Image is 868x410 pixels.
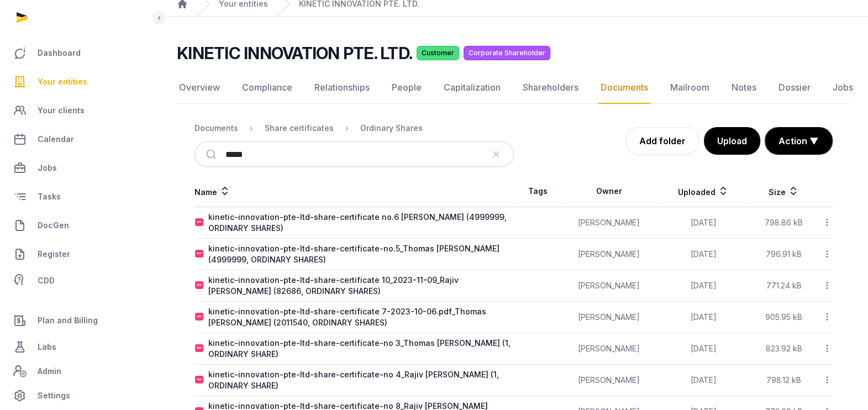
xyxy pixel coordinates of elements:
th: Owner [562,176,656,207]
div: kinetic-innovation-pte-ltd-share-certificate-no 4_Rajiv [PERSON_NAME] (1, ORDINARY SHARE) [208,369,513,391]
img: pdf.svg [195,313,204,322]
a: Dashboard [9,40,150,66]
td: [PERSON_NAME] [562,239,656,270]
a: Jobs [9,155,150,181]
th: Uploaded [656,176,751,207]
span: CDD [38,274,55,287]
a: Documents [598,72,650,104]
span: Dashboard [38,46,81,60]
a: Mailroom [668,72,712,104]
a: People [390,72,424,104]
td: 771.24 kB [751,270,817,302]
a: Jobs [830,72,855,104]
td: [PERSON_NAME] [562,207,656,239]
td: [PERSON_NAME] [562,302,656,333]
a: Capitalization [441,72,503,104]
td: 798.86 kB [751,207,817,239]
a: Add folder [625,127,699,155]
img: pdf.svg [195,344,204,353]
div: kinetic-innovation-pte-ltd-share-certificate 7-2023-10-06.pdf_Thomas [PERSON_NAME] (2011540, ORDI... [208,306,513,328]
div: Ordinary Shares [360,123,423,134]
a: Labs [9,334,150,360]
a: Shareholders [520,72,581,104]
th: Tags [514,176,562,207]
td: 823.92 kB [751,333,817,365]
a: Plan and Billing [9,307,150,334]
a: Relationships [312,72,372,104]
div: kinetic-innovation-pte-ltd-share-certificate 10_2023-11-09_Rajiv [PERSON_NAME] (82686, ORDINARY S... [208,275,513,297]
th: Size [751,176,817,207]
td: [PERSON_NAME] [562,270,656,302]
span: [DATE] [691,312,717,322]
div: kinetic-innovation-pte-ltd-share-certificate-no.5_Thomas [PERSON_NAME] (4999999, ORDINARY SHARES) [208,243,513,265]
span: Calendar [38,133,74,146]
span: [DATE] [691,281,717,290]
a: Dossier [776,72,813,104]
img: pdf.svg [195,281,204,290]
a: CDD [9,270,150,292]
a: Overview [177,72,222,104]
button: Submit [199,142,225,166]
button: Upload [704,127,760,155]
span: Settings [38,389,70,402]
img: pdf.svg [195,250,204,259]
button: Clear [483,142,509,166]
nav: Breadcrumb [194,115,514,141]
div: kinetic-innovation-pte-ltd-share-certificate no.6 [PERSON_NAME] (4999999, ORDINARY SHARES) [208,212,513,234]
a: Tasks [9,183,150,210]
td: [PERSON_NAME] [562,333,656,365]
a: Admin [9,360,150,382]
span: DocGen [38,219,69,232]
button: Action ▼ [765,128,832,154]
a: Compliance [240,72,294,104]
span: Your clients [38,104,85,117]
a: Settings [9,382,150,409]
span: Admin [38,365,61,378]
a: DocGen [9,212,150,239]
span: Your entities [38,75,87,88]
td: 798.12 kB [751,365,817,396]
span: [DATE] [691,344,717,353]
td: 905.95 kB [751,302,817,333]
div: Documents [194,123,238,134]
span: [DATE] [691,375,717,385]
td: [PERSON_NAME] [562,365,656,396]
td: 796.91 kB [751,239,817,270]
a: Your clients [9,97,150,124]
a: Your entities [9,69,150,95]
span: [DATE] [691,249,717,259]
span: [DATE] [691,218,717,227]
a: Calendar [9,126,150,153]
nav: Tabs [177,72,850,104]
a: Register [9,241,150,267]
span: Register [38,248,70,261]
span: Jobs [38,161,57,175]
div: kinetic-innovation-pte-ltd-share-certificate-no 3_Thomas [PERSON_NAME] (1, ORDINARY SHARE) [208,338,513,360]
h2: KINETIC INNOVATION PTE. LTD. [177,43,412,63]
a: Notes [729,72,759,104]
th: Name [194,176,514,207]
img: pdf.svg [195,376,204,385]
span: Plan and Billing [38,314,98,327]
span: Corporate Shareholder [464,46,550,60]
span: Labs [38,340,56,354]
span: Customer [417,46,459,60]
span: Tasks [38,190,61,203]
div: Share certificates [265,123,334,134]
img: pdf.svg [195,218,204,227]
